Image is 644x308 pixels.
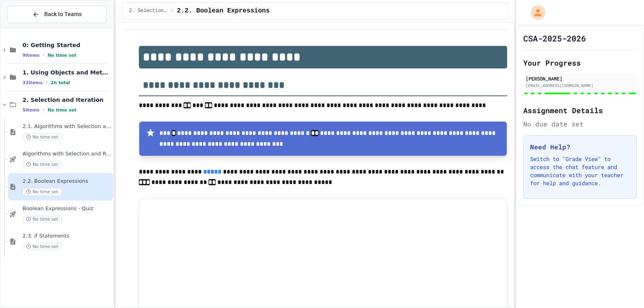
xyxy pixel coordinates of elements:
[23,53,39,58] span: 9 items
[23,69,111,76] span: 1. Using Objects and Methods
[43,107,44,113] span: •
[577,241,636,275] iframe: chat widget
[526,83,634,89] div: [EMAIL_ADDRESS][DOMAIN_NAME]
[23,178,111,185] span: 2.2. Boolean Expressions
[44,10,82,19] span: Back to Teams
[129,8,167,14] span: 2. Selection and Iteration
[530,142,630,152] h3: Need Help?
[23,41,111,49] span: 0: Getting Started
[47,107,76,113] span: No time set
[23,133,62,141] span: No time set
[23,80,43,85] span: 32 items
[23,215,62,223] span: No time set
[23,123,111,130] span: 2.1. Algorithms with Selection and Repetition
[523,119,637,129] div: No due date set
[177,6,270,16] span: 2.2. Boolean Expressions
[23,151,111,157] span: Algorithms with Selection and Repetition - Topic 2.1
[523,105,637,116] h2: Assignment Details
[51,80,70,85] span: 2h total
[23,243,62,250] span: No time set
[47,53,76,58] span: No time set
[23,233,111,240] span: 2.3. if Statements
[23,161,62,168] span: No time set
[7,6,107,23] button: Back to Teams
[23,96,111,103] span: 2. Selection and Iteration
[522,3,547,22] div: My Account
[23,188,62,196] span: No time set
[523,33,586,44] h1: CSA-2025-2026
[523,57,637,68] h2: Your Progress
[171,8,173,14] span: /
[46,79,47,86] span: •
[23,107,39,113] span: 5 items
[530,155,630,187] p: Switch to "Grade View" to access the chat feature and communicate with your teacher for help and ...
[610,276,636,300] iframe: chat widget
[23,205,111,212] span: Boolean Expressions - Quiz
[43,52,44,58] span: •
[526,75,634,82] div: [PERSON_NAME]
